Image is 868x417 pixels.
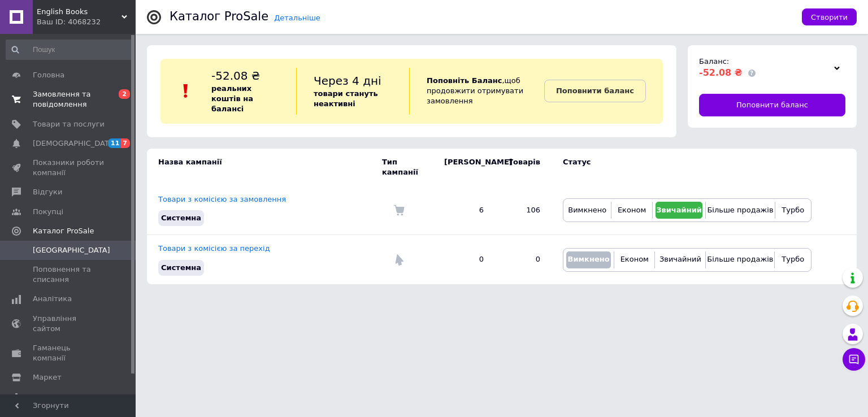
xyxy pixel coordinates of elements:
[37,7,121,17] span: English Books
[393,205,405,216] img: Комісія за замовлення
[211,69,260,82] span: -52.08 ₴
[659,255,701,263] span: Звичайний
[33,158,105,178] span: Показники роботи компанії
[567,255,609,263] span: Вимкнено
[568,206,606,214] span: Вимкнено
[147,149,382,186] td: Назва кампанії
[170,11,268,23] div: Каталог ProSale
[33,314,105,334] span: Управління сайтом
[33,70,64,80] span: Головна
[566,202,608,219] button: Вимкнено
[556,86,634,95] b: Поповнити баланс
[544,80,646,102] a: Поповнити баланс
[495,149,552,186] td: Товарів
[6,40,133,60] input: Пошук
[495,186,552,235] td: 106
[33,245,110,255] span: [GEOGRAPHIC_DATA]
[618,206,646,214] span: Економ
[552,149,811,186] td: Статус
[121,138,130,148] span: 7
[736,100,808,110] span: Поповнити баланс
[37,17,136,27] div: Ваш ID: 4068232
[119,89,130,99] span: 2
[382,149,433,186] td: Тип кампанії
[617,251,652,268] button: Економ
[158,195,286,203] a: Товари з комісією за замовлення
[811,13,848,21] span: Створити
[274,14,320,22] a: Детальніше
[33,343,105,363] span: Гаманець компанії
[211,84,253,113] b: реальних коштів на балансі
[161,214,201,222] span: Системна
[33,372,62,383] span: Маркет
[658,251,702,268] button: Звичайний
[699,57,729,66] span: Баланс:
[778,202,808,219] button: Турбо
[707,255,773,263] span: Більше продажів
[314,89,378,108] b: товари стануть неактивні
[33,226,94,236] span: Каталог ProSale
[699,94,845,116] a: Поповнити баланс
[33,207,63,217] span: Покупці
[33,264,105,285] span: Поповнення та списання
[427,76,502,85] b: Поповніть Баланс
[33,119,105,129] span: Товари та послуги
[656,206,702,214] span: Звичайний
[158,244,270,253] a: Товари з комісією за перехід
[566,251,611,268] button: Вимкнено
[709,202,771,219] button: Більше продажів
[409,68,544,115] div: , щоб продовжити отримувати замовлення
[778,251,808,268] button: Турбо
[433,149,495,186] td: [PERSON_NAME]
[707,206,773,214] span: Більше продажів
[495,235,552,284] td: 0
[699,67,743,78] span: -52.08 ₴
[393,254,405,266] img: Комісія за перехід
[161,263,201,272] span: Системна
[433,186,495,235] td: 6
[620,255,649,263] span: Економ
[33,187,62,197] span: Відгуки
[177,82,194,99] img: :exclamation:
[709,251,771,268] button: Більше продажів
[656,202,703,219] button: Звичайний
[314,74,381,88] span: Через 4 дні
[33,294,72,304] span: Аналітика
[33,89,105,110] span: Замовлення та повідомлення
[614,202,649,219] button: Економ
[433,235,495,284] td: 0
[782,206,804,214] span: Турбо
[33,392,90,402] span: Налаштування
[802,8,857,25] button: Створити
[33,138,116,149] span: [DEMOGRAPHIC_DATA]
[843,348,865,371] button: Чат з покупцем
[782,255,804,263] span: Турбо
[108,138,121,148] span: 11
